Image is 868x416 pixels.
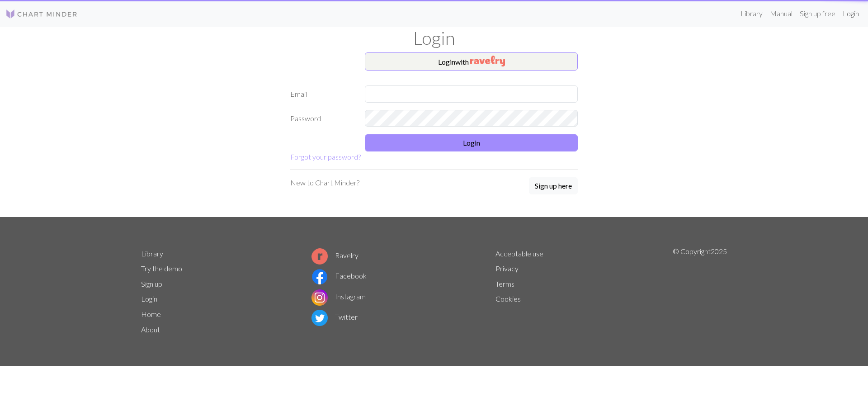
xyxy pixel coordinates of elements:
a: Forgot your password? [290,152,361,161]
p: © Copyright 2025 [673,246,727,337]
a: Library [141,249,163,258]
a: Twitter [311,312,358,321]
a: Library [737,5,766,23]
a: Terms [495,279,514,288]
p: New to Chart Minder? [290,177,359,188]
button: Login [365,134,578,151]
button: Loginwith [365,52,578,71]
a: Try the demo [141,264,182,273]
img: Logo [5,9,78,19]
a: Login [141,294,157,303]
a: Sign up [141,279,162,288]
img: Ravelry [470,56,505,66]
a: Facebook [311,271,367,280]
a: Acceptable use [495,249,543,258]
a: Manual [766,5,796,23]
img: Facebook logo [311,269,328,285]
a: Sign up free [796,5,839,23]
a: Home [141,310,161,318]
a: Privacy [495,264,519,273]
img: Instagram logo [311,289,328,306]
img: Twitter logo [311,310,328,326]
img: Ravelry logo [311,248,328,265]
a: Sign up here [529,177,578,195]
a: About [141,325,160,334]
label: Email [285,85,359,103]
button: Sign up here [529,177,578,194]
a: Ravelry [311,251,359,260]
h1: Login [136,27,732,49]
a: Instagram [311,292,366,301]
label: Password [285,110,359,127]
a: Cookies [495,294,521,303]
a: Login [839,5,863,23]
